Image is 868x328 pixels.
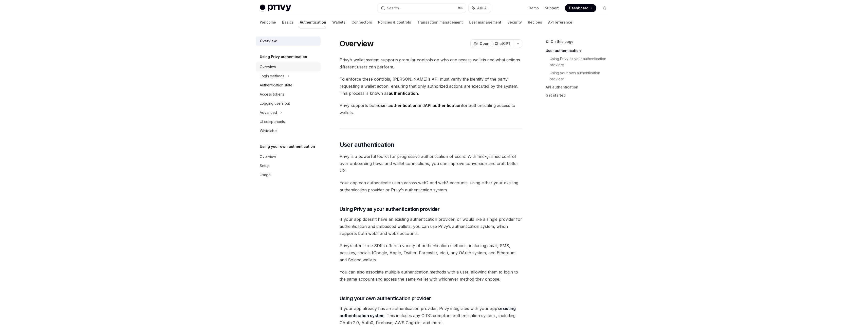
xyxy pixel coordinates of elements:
a: Using Privy as your authentication provider [550,55,613,69]
a: Recipes [528,16,542,28]
a: API reference [548,16,572,28]
a: Connectors [352,16,372,28]
div: Usage [260,172,271,178]
span: On this page [551,39,574,45]
span: Privy is a powerful toolkit for progressive authentication of users. With fine-grained control ov... [340,153,522,174]
button: Toggle dark mode [600,4,608,12]
a: Using your own authentication provider [550,69,613,83]
h5: Using Privy authentication [260,54,307,60]
h1: Overview [340,39,374,48]
span: Privy supports both and for authenticating access to wallets. [340,102,522,116]
a: API authentication [546,83,613,91]
div: Login methods [260,73,284,79]
div: Logging users out [260,100,290,106]
a: Policies & controls [378,16,411,28]
a: Setup [256,161,321,170]
div: Overview [260,64,276,70]
span: If your app already has an authentication provider, Privy integrates with your app’s . This inclu... [340,305,522,326]
a: Get started [546,91,613,99]
button: Search...⌘K [377,4,466,13]
div: Search... [387,5,401,11]
span: Your app can authenticate users across web2 and web3 accounts, using either your existing authent... [340,179,522,193]
div: Access tokens [260,91,284,97]
a: User authentication [546,47,613,55]
a: Logging users out [256,99,321,108]
span: Dashboard [569,6,588,11]
a: Security [507,16,522,28]
img: light logo [260,5,291,12]
a: Usage [256,170,321,179]
a: Support [545,6,559,11]
div: Overview [260,38,277,44]
div: Whitelabel [260,128,278,134]
button: Ask AI [469,4,491,13]
span: Open in ChatGPT [480,41,511,46]
a: Overview [256,62,321,71]
button: Open in ChatGPT [470,39,514,48]
span: Using your own authentication provider [340,295,431,302]
strong: API authentication [425,103,462,108]
span: Ask AI [477,6,487,11]
strong: user authentication [378,103,418,108]
div: Advanced [260,110,277,116]
a: Authentication state [256,81,321,90]
a: Wallets [332,16,345,28]
a: Access tokens [256,90,321,99]
a: Overview [256,152,321,161]
a: UI components [256,117,321,126]
span: Privy’s client-side SDKs offers a variety of authentication methods, including email, SMS, passke... [340,242,522,263]
a: Welcome [260,16,276,28]
h5: Using your own authentication [260,143,315,150]
span: To enforce these controls, [PERSON_NAME]’s API must verify the identity of the party requesting a... [340,76,522,97]
span: ⌘ K [458,6,463,10]
span: User authentication [340,141,395,149]
span: Using Privy as your authentication provider [340,206,440,213]
a: User management [469,16,501,28]
strong: authentication [389,91,418,96]
div: Overview [260,154,276,160]
a: Whitelabel [256,126,321,135]
a: Overview [256,37,321,46]
a: Demo [529,6,539,11]
a: Authentication [300,16,326,28]
a: Transaction management [417,16,463,28]
div: Authentication state [260,82,292,88]
span: Privy’s wallet system supports granular controls on who can access wallets and what actions diffe... [340,56,522,70]
span: If your app doesn’t have an existing authentication provider, or would like a single provider for... [340,216,522,237]
a: Basics [282,16,294,28]
div: UI components [260,119,285,125]
span: You can also associate multiple authentication methods with a user, allowing them to login to the... [340,268,522,283]
a: Dashboard [565,4,596,12]
div: Setup [260,163,270,169]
